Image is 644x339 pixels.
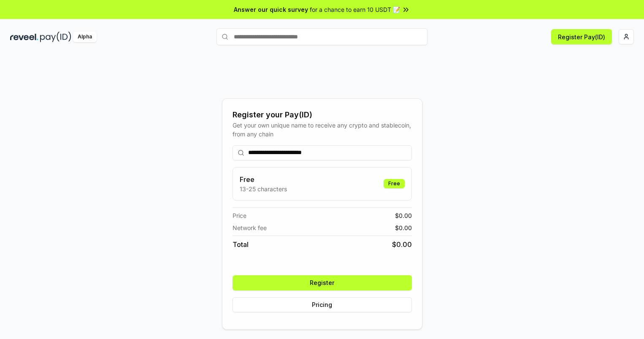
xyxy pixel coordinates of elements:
[395,211,412,220] span: $ 0.00
[551,29,612,44] button: Register Pay(ID)
[233,121,412,138] div: Get your own unique name to receive any crypto and stablecoin, from any chain
[395,223,412,232] span: $ 0.00
[233,109,412,121] div: Register your Pay(ID)
[234,5,308,14] span: Answer our quick survey
[233,223,267,232] span: Network fee
[233,297,412,312] button: Pricing
[40,32,71,42] img: pay_id
[384,179,405,188] div: Free
[10,32,38,42] img: reveel_dark
[240,184,287,193] p: 13-25 characters
[73,32,97,42] div: Alpha
[310,5,400,14] span: for a chance to earn 10 USDT 📝
[233,239,249,250] span: Total
[240,174,287,184] h3: Free
[233,275,412,290] button: Register
[392,239,412,250] span: $ 0.00
[233,211,246,220] span: Price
